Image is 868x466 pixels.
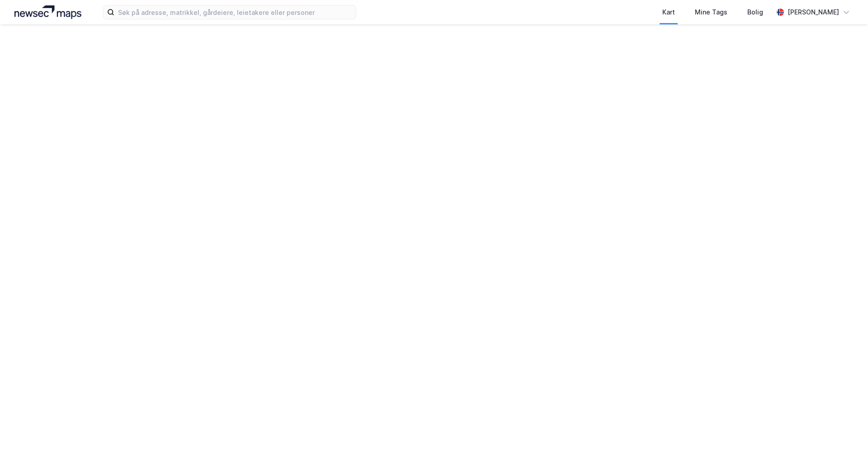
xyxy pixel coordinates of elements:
[662,7,675,18] div: Kart
[788,7,839,18] div: [PERSON_NAME]
[114,5,356,19] input: Søk på adresse, matrikkel, gårdeiere, leietakere eller personer
[14,5,81,19] img: logo.a4113a55bc3d86da70a041830d287a7e.svg
[747,7,763,18] div: Bolig
[823,423,868,466] div: Kontrollprogram for chat
[695,7,727,18] div: Mine Tags
[823,423,868,466] iframe: Chat Widget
